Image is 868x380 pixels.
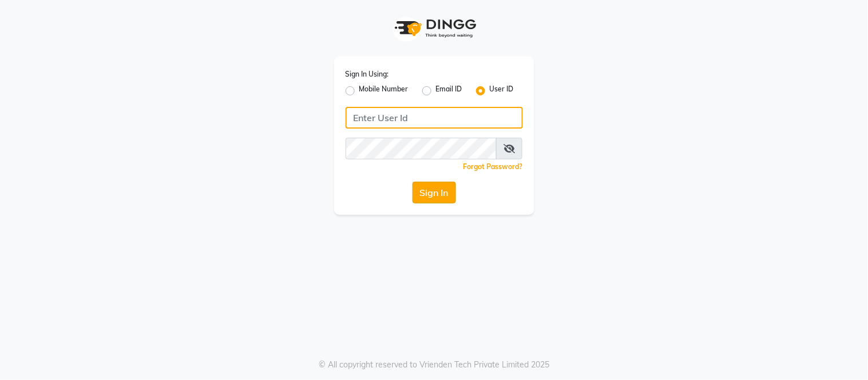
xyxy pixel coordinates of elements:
button: Sign In [413,182,456,203]
label: Email ID [436,84,462,98]
img: logo1.svg [389,11,480,45]
label: Mobile Number [359,84,409,98]
label: Sign In Using: [346,69,389,79]
input: Username [346,138,497,159]
a: Forgot Password? [463,162,523,171]
label: User ID [490,84,514,98]
input: Username [346,107,523,129]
